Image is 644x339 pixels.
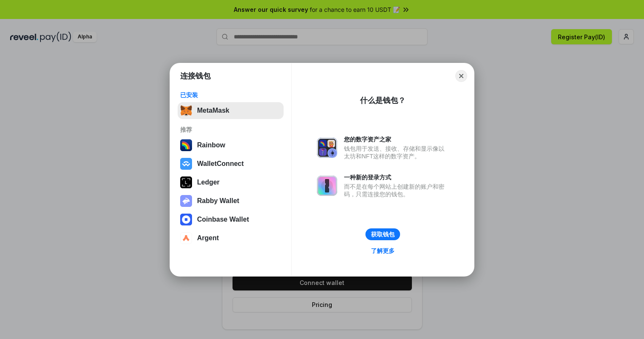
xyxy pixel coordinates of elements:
div: 您的数字资产之家 [344,136,449,143]
button: Argent [178,230,284,247]
div: 获取钱包 [371,231,395,238]
img: svg+xml,%3Csvg%20width%3D%2228%22%20height%3D%2228%22%20viewBox%3D%220%200%2028%2028%22%20fill%3D... [180,214,192,225]
div: WalletConnect [197,160,244,168]
img: svg+xml,%3Csvg%20xmlns%3D%22http%3A%2F%2Fwww.w3.org%2F2000%2Fsvg%22%20fill%3D%22none%22%20viewBox... [317,138,337,158]
img: svg+xml,%3Csvg%20xmlns%3D%22http%3A%2F%2Fwww.w3.org%2F2000%2Fsvg%22%20width%3D%2228%22%20height%3... [180,176,192,188]
div: Coinbase Wallet [197,216,249,223]
div: 而不是在每个网站上创建新的账户和密码，只需连接您的钱包。 [344,183,449,198]
div: 一种新的登录方式 [344,174,449,181]
img: svg+xml,%3Csvg%20width%3D%22120%22%20height%3D%22120%22%20viewBox%3D%220%200%20120%20120%22%20fil... [180,139,192,151]
button: Rabby Wallet [178,193,284,209]
div: 钱包用于发送、接收、存储和显示像以太坊和NFT这样的数字资产。 [344,145,449,160]
button: Close [455,70,467,82]
div: 已安装 [180,91,281,99]
img: svg+xml,%3Csvg%20width%3D%2228%22%20height%3D%2228%22%20viewBox%3D%220%200%2028%2028%22%20fill%3D... [180,232,192,244]
img: svg+xml,%3Csvg%20xmlns%3D%22http%3A%2F%2Fwww.w3.org%2F2000%2Fsvg%22%20fill%3D%22none%22%20viewBox... [317,176,337,196]
div: 什么是钱包？ [360,95,406,106]
img: svg+xml,%3Csvg%20fill%3D%22none%22%20height%3D%2233%22%20viewBox%3D%220%200%2035%2033%22%20width%... [180,105,192,117]
div: MetaMask [197,107,229,114]
div: 推荐 [180,126,281,133]
div: Ledger [197,179,219,186]
button: MetaMask [178,102,284,119]
div: 了解更多 [371,247,395,255]
div: Argent [197,234,219,242]
button: Coinbase Wallet [178,211,284,228]
div: Rainbow [197,141,225,149]
div: Rabby Wallet [197,197,239,205]
button: WalletConnect [178,155,284,172]
button: Ledger [178,174,284,191]
button: 获取钱包 [365,228,400,240]
img: svg+xml,%3Csvg%20xmlns%3D%22http%3A%2F%2Fwww.w3.org%2F2000%2Fsvg%22%20fill%3D%22none%22%20viewBox... [180,195,192,207]
img: svg+xml,%3Csvg%20width%3D%2228%22%20height%3D%2228%22%20viewBox%3D%220%200%2028%2028%22%20fill%3D... [180,158,192,170]
a: 了解更多 [366,245,400,256]
h1: 连接钱包 [180,71,211,81]
button: Rainbow [178,137,284,154]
